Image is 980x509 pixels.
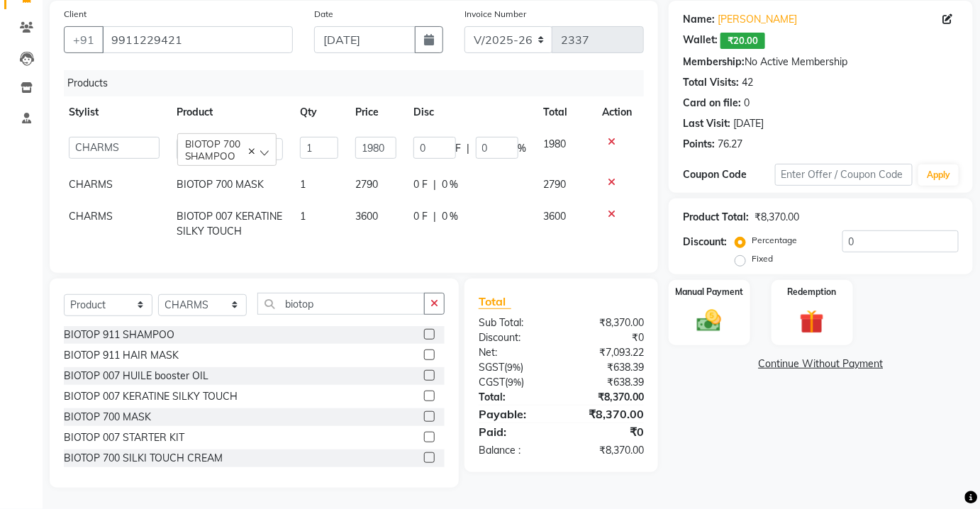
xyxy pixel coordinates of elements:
div: Sub Total: [468,315,562,330]
div: ₹638.39 [561,375,655,390]
div: [DATE] [733,116,764,131]
img: _cash.svg [689,307,729,335]
div: BIOTOP 700 MASK [64,410,151,425]
span: | [433,209,436,224]
span: ₹20.00 [720,33,765,49]
div: ( ) [468,360,562,375]
div: ₹0 [561,423,655,440]
span: SGST [479,361,504,374]
span: 9% [507,362,520,373]
div: Last Visit: [683,116,730,131]
label: Redemption [788,286,837,298]
th: Total [535,96,594,128]
span: Total [479,294,511,309]
div: ₹8,370.00 [561,315,655,330]
div: Name: [683,12,715,27]
span: CGST [479,376,505,388]
span: 1 [300,210,306,223]
span: BIOTOP 700 MASK [177,178,264,191]
img: _gift.svg [792,307,832,337]
div: BIOTOP 007 HUILE booster OIL [64,369,208,384]
div: BIOTOP 911 HAIR MASK [64,348,179,363]
span: 2790 [544,178,567,191]
span: | [467,141,470,156]
label: Percentage [752,234,797,247]
span: 0 F [413,209,428,224]
span: F [456,141,462,156]
label: Manual Payment [675,286,743,298]
input: Enter Offer / Coupon Code [775,164,913,186]
label: Fixed [752,252,773,265]
span: 0 % [442,177,459,192]
th: Product [168,96,291,128]
div: ( ) [468,375,562,390]
div: Net: [468,345,562,360]
div: 42 [742,75,753,90]
span: 0 F [413,177,428,192]
div: No Active Membership [683,55,959,69]
div: BIOTOP 007 KERATINE SILKY TOUCH [64,389,238,404]
th: Stylist [60,96,168,128]
button: Apply [918,164,959,186]
span: 2790 [355,178,378,191]
div: ₹8,370.00 [561,443,655,458]
div: Discount: [683,235,727,250]
th: Price [347,96,405,128]
span: 3600 [355,210,378,223]
span: 3600 [544,210,567,223]
span: CHARMS [69,178,113,191]
div: ₹8,370.00 [755,210,799,225]
div: Discount: [468,330,562,345]
div: Products [62,70,651,96]
button: +91 [64,26,104,53]
div: Membership: [683,55,745,69]
div: Coupon Code [683,167,775,182]
span: BIOTOP 007 KERATINE SILKY TOUCH [177,210,282,237]
div: 0 [744,96,750,111]
label: Invoice Number [464,8,526,21]
div: ₹8,370.00 [561,405,655,423]
div: Total: [468,390,562,405]
a: [PERSON_NAME] [718,12,797,27]
div: ₹0 [561,330,655,345]
div: Points: [683,137,715,152]
div: BIOTOP 007 STARTER KIT [64,430,184,445]
div: Payable: [468,405,562,423]
div: Wallet: [683,33,718,49]
label: Date [314,8,333,21]
a: Continue Without Payment [672,357,970,371]
div: 76.27 [718,137,742,152]
div: BIOTOP 700 SILKI TOUCH CREAM [64,451,223,466]
span: CHARMS [69,210,113,223]
div: ₹7,093.22 [561,345,655,360]
th: Action [594,96,640,128]
div: Total Visits: [683,75,739,90]
label: Client [64,8,87,21]
span: 1 [300,178,306,191]
th: Disc [405,96,535,128]
div: ₹638.39 [561,360,655,375]
div: ₹8,370.00 [561,390,655,405]
div: Paid: [468,423,562,440]
div: BIOTOP 911 SHAMPOO [64,328,174,342]
div: Balance : [468,443,562,458]
span: 1980 [544,138,567,150]
span: BIOTOP 700 SHAMPOO [185,138,240,162]
input: Search by Name/Mobile/Email/Code [102,26,293,53]
div: Card on file: [683,96,741,111]
th: Qty [291,96,347,128]
input: Search or Scan [257,293,425,315]
div: Product Total: [683,210,749,225]
span: | [433,177,436,192]
span: % [518,141,527,156]
span: 0 % [442,209,459,224]
span: 9% [508,376,521,388]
